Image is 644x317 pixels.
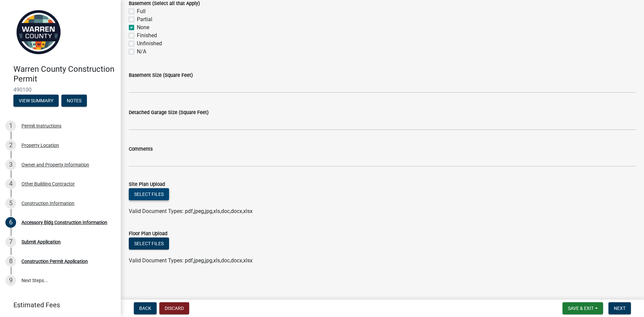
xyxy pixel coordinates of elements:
[562,302,603,314] button: Save & Exit
[614,306,626,311] span: Next
[5,140,16,151] div: 2
[129,73,193,78] label: Basement Size (Square Feet)
[129,147,153,152] label: Comments
[13,95,59,107] button: View Summary
[5,236,16,247] div: 7
[129,1,200,6] label: Basement (Select all that Apply)
[21,162,89,167] div: Owner and Property Information
[608,302,631,314] button: Next
[129,231,167,236] label: Floor Plan Upload
[137,32,157,40] label: Finished
[61,95,87,107] button: Notes
[568,306,594,311] span: Save & Exit
[137,23,149,32] label: None
[21,143,59,148] div: Property Location
[21,259,88,264] div: Construction Permit Application
[129,208,253,214] span: Valid Document Types: pdf,jpeg,jpg,xls,doc,docx,xlsx
[129,257,253,264] span: Valid Document Types: pdf,jpeg,jpg,xls,doc,docx,xlsx
[13,98,59,104] wm-modal-confirm: Summary
[21,123,61,128] div: Permit Instructions
[5,275,16,286] div: 9
[129,182,165,187] label: Site Plan Upload
[5,298,110,312] a: Estimated Fees
[137,48,146,56] label: N/A
[129,237,169,250] button: Select files
[5,120,16,131] div: 1
[21,220,107,225] div: Accessory Bldg Construction Information
[5,256,16,267] div: 8
[159,302,189,314] button: Discard
[137,40,162,48] label: Unfinished
[13,7,64,57] img: Warren County, Iowa
[5,217,16,228] div: 6
[5,198,16,209] div: 5
[21,201,74,206] div: Construction Information
[21,240,61,244] div: Submit Application
[21,181,75,186] div: Other Building Contractor
[129,110,209,115] label: Detached Garage Size (Square Feet)
[13,87,107,93] span: 490100
[5,178,16,189] div: 4
[134,302,157,314] button: Back
[13,64,115,84] h4: Warren County Construction Permit
[137,7,146,15] label: Full
[5,159,16,170] div: 3
[129,188,169,200] button: Select files
[137,15,152,23] label: Partial
[61,98,87,104] wm-modal-confirm: Notes
[139,306,151,311] span: Back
